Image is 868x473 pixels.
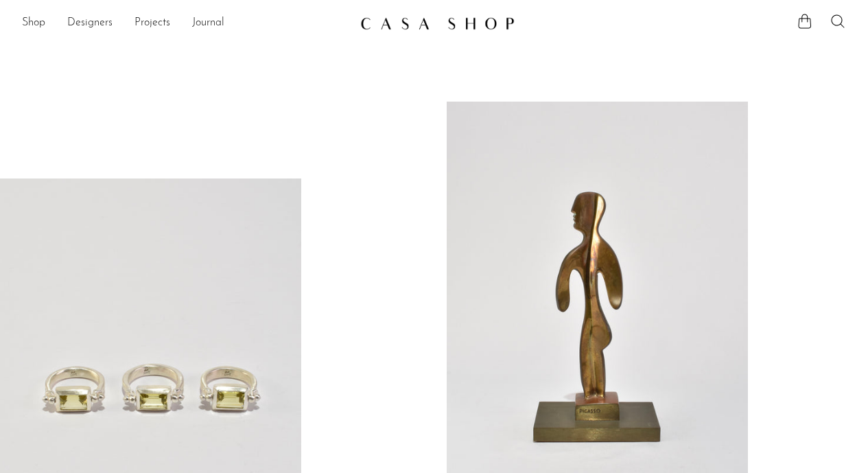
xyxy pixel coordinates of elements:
nav: Desktop navigation [22,12,349,35]
ul: NEW HEADER MENU [22,12,349,35]
a: Shop [22,14,45,32]
a: Journal [192,14,224,32]
a: Designers [67,14,113,32]
a: Projects [134,14,170,32]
